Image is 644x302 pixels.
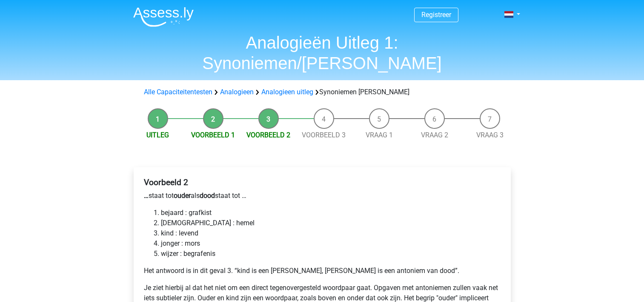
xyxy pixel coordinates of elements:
b: ouder [174,192,191,200]
li: jonger : mors [161,238,501,249]
a: Vraag 1 [366,131,393,139]
li: wijzer : begrafenis [161,249,501,259]
a: Registreer [421,11,451,19]
a: Voorbeeld 3 [302,131,346,139]
img: Assessly [133,7,194,27]
li: kind : levend [161,228,501,238]
h1: Analogieën Uitleg 1: Synoniemen/[PERSON_NAME] [126,32,518,73]
b: Voorbeeld 2 [144,177,188,187]
a: Vraag 2 [421,131,448,139]
b: dood [200,192,215,200]
p: Het antwoord is in dit geval 3. “kind is een [PERSON_NAME], [PERSON_NAME] is een antoniem van dood”. [144,266,501,276]
li: [DEMOGRAPHIC_DATA] : hemel [161,218,501,228]
b: … [144,192,149,200]
li: bejaard : grafkist [161,208,501,218]
div: Synoniemen [PERSON_NAME] [140,87,504,97]
a: Voorbeeld 2 [246,131,290,139]
a: Uitleg [146,131,169,139]
a: Alle Capaciteitentesten [144,88,212,96]
a: Analogieen [220,88,254,96]
a: Voorbeeld 1 [191,131,235,139]
a: Analogieen uitleg [261,88,313,96]
p: staat tot als staat tot … [144,191,501,201]
a: Vraag 3 [476,131,504,139]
